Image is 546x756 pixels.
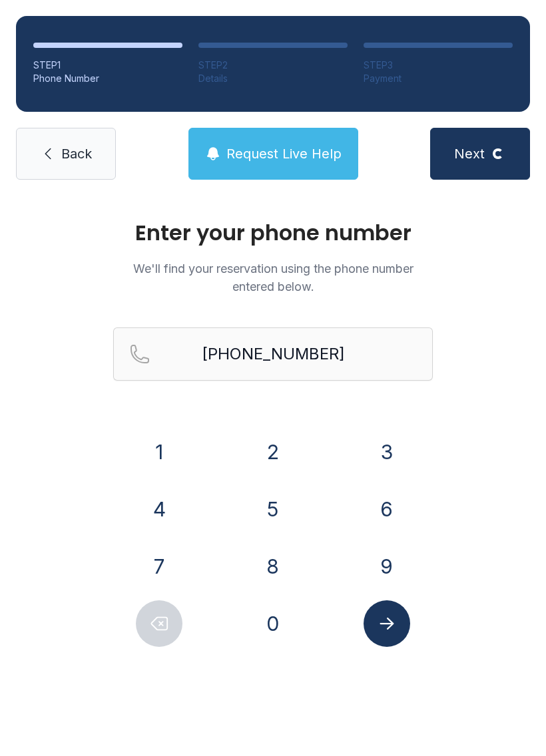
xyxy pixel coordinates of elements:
[226,144,342,163] span: Request Live Help
[136,600,182,647] button: Delete number
[33,72,182,85] div: Phone Number
[250,600,296,647] button: 0
[33,59,182,72] div: STEP 1
[364,486,410,532] button: 6
[113,260,433,295] p: We'll find your reservation using the phone number entered below.
[136,543,182,590] button: 7
[364,72,513,85] div: Payment
[250,543,296,590] button: 8
[364,59,513,72] div: STEP 3
[113,327,433,381] input: Reservation phone number
[250,429,296,475] button: 2
[136,486,182,532] button: 4
[454,144,485,163] span: Next
[198,72,348,85] div: Details
[113,222,433,244] h1: Enter your phone number
[364,543,410,590] button: 9
[61,144,92,163] span: Back
[250,486,296,532] button: 5
[364,600,410,647] button: Submit lookup form
[136,429,182,475] button: 1
[198,59,348,72] div: STEP 2
[364,429,410,475] button: 3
